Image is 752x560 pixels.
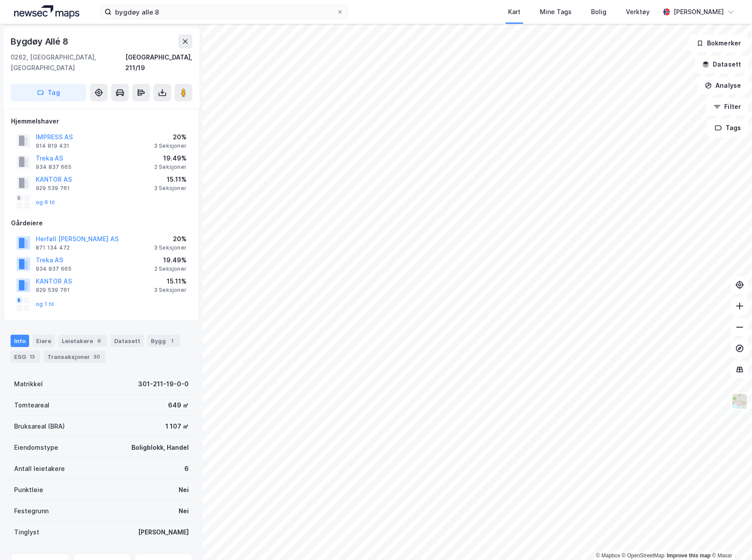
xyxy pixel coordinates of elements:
[36,185,70,192] div: 929 539 761
[138,527,189,538] div: [PERSON_NAME]
[731,393,748,410] img: Z
[591,7,606,17] div: Bolig
[179,506,189,516] div: Nei
[179,485,189,495] div: Nei
[154,244,187,251] div: 3 Seksjoner
[154,234,187,244] div: 20%
[154,142,187,149] div: 3 Seksjoner
[708,518,752,560] div: Kontrollprogram for chat
[112,5,337,19] input: Søk på adresse, matrikkel, gårdeiere, leietakere eller personer
[95,336,104,345] div: 6
[14,485,43,495] div: Punktleie
[154,164,187,171] div: 2 Seksjoner
[111,335,144,347] div: Datasett
[14,506,49,516] div: Festegrunn
[44,351,105,363] div: Transaksjoner
[695,56,748,73] button: Datasett
[165,421,189,432] div: 1 107 ㎡
[168,400,189,411] div: 649 ㎡
[154,185,187,192] div: 3 Seksjoner
[708,518,752,560] iframe: Chat Widget
[622,553,665,559] a: OpenStreetMap
[154,132,187,142] div: 20%
[58,335,107,347] div: Leietakere
[154,153,187,164] div: 19.49%
[14,442,58,453] div: Eiendomstype
[36,164,71,171] div: 934 837 665
[11,335,29,347] div: Info
[36,244,70,251] div: 871 134 472
[33,335,55,347] div: Eiere
[154,265,187,273] div: 2 Seksjoner
[14,400,49,411] div: Tomteareal
[154,287,187,294] div: 3 Seksjoner
[11,84,86,101] button: Tag
[14,5,79,19] img: logo.a4113a55bc3d86da70a041830d287a7e.svg
[596,553,620,559] a: Mapbox
[689,34,748,52] button: Bokmerker
[138,379,189,389] div: 301-211-19-0-0
[125,52,192,73] div: [GEOGRAPHIC_DATA], 211/19
[36,287,70,294] div: 929 539 761
[14,379,43,389] div: Matrikkel
[11,34,70,49] div: Bygdøy Allé 8
[154,255,187,265] div: 19.49%
[667,553,711,559] a: Improve this map
[184,463,189,474] div: 6
[706,98,748,116] button: Filter
[626,7,650,17] div: Verktøy
[14,463,65,474] div: Antall leietakere
[508,7,520,17] div: Kart
[14,527,39,538] div: Tinglyst
[540,7,572,17] div: Mine Tags
[154,174,187,185] div: 15.11%
[11,52,125,73] div: 0262, [GEOGRAPHIC_DATA], [GEOGRAPHIC_DATA]
[147,335,180,347] div: Bygg
[707,119,748,137] button: Tags
[154,276,187,287] div: 15.11%
[11,351,40,363] div: ESG
[11,218,192,228] div: Gårdeiere
[36,142,69,149] div: 914 819 431
[11,116,192,127] div: Hjemmelshaver
[36,265,71,273] div: 934 837 665
[14,421,65,432] div: Bruksareal (BRA)
[92,352,102,361] div: 30
[28,352,37,361] div: 13
[168,336,176,345] div: 1
[673,7,724,17] div: [PERSON_NAME]
[131,442,189,453] div: Boligblokk, Handel
[697,77,748,94] button: Analyse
